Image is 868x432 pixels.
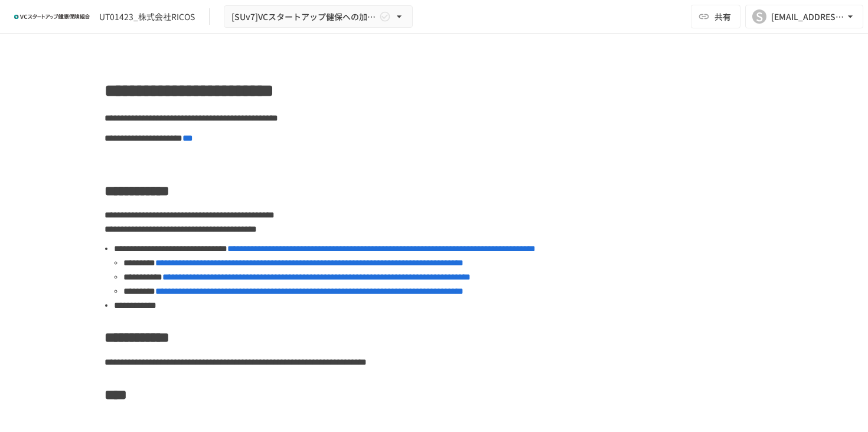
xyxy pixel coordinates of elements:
div: UT01423_株式会社RICOS [99,11,195,23]
div: S [752,9,766,24]
span: 共有 [714,10,731,23]
img: ZDfHsVrhrXUoWEWGWYf8C4Fv4dEjYTEDCNvmL73B7ox [14,7,90,26]
button: 共有 [691,5,740,28]
div: [EMAIL_ADDRESS][DOMAIN_NAME] [771,9,844,24]
span: [SUv7]VCスタートアップ健保への加入申請手続き [231,9,377,24]
button: S[EMAIL_ADDRESS][DOMAIN_NAME] [745,5,863,28]
button: [SUv7]VCスタートアップ健保への加入申請手続き [224,5,413,28]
